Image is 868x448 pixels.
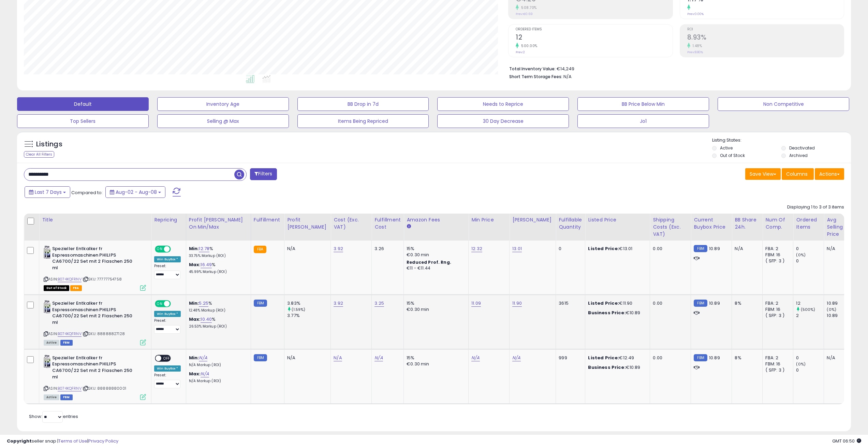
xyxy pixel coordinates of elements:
div: % [189,316,246,329]
div: 0 [559,246,580,252]
span: N/A [563,73,572,80]
button: Inventory Age [157,97,289,111]
div: FBM: 16 [765,252,788,258]
div: N/A [287,355,325,361]
a: 12.78 [199,245,209,252]
div: 15% [407,355,463,361]
span: | SKU: 77777754758 [83,276,122,282]
p: N/A Markup (ROI) [189,379,246,384]
b: Min: [189,245,199,252]
div: FBA: 2 [765,355,788,361]
div: N/A [735,246,757,252]
a: N/A [512,355,520,361]
div: Num of Comp. [765,216,790,231]
div: seller snap | | [7,438,118,445]
div: ASIN: [44,246,146,290]
span: ON [156,301,164,307]
div: 0 [796,355,824,361]
button: Top Sellers [17,114,149,128]
div: Fulfillment Cost [374,216,401,231]
div: Listed Price [588,216,647,223]
a: 11.90 [512,300,522,307]
small: 500.00% [519,43,538,48]
div: N/A [827,355,849,361]
span: 10.89 [709,355,720,361]
div: Win BuyBox * [154,365,181,372]
div: Profit [PERSON_NAME] [287,216,328,231]
h5: Listings [36,140,62,149]
button: Selling @ Max [157,114,289,128]
div: ( SFP: 3 ) [765,313,788,319]
div: Cost (Exc. VAT) [334,216,369,231]
button: Filters [250,168,277,180]
button: Last 7 Days [25,186,70,198]
div: Fulfillment [254,216,281,223]
div: Profit [PERSON_NAME] on Min/Max [189,216,248,231]
button: BB Drop in 7d [297,97,429,111]
a: N/A [471,355,480,361]
a: B074KQFRNV [58,386,82,391]
div: 3.77% [287,313,330,319]
div: Win BuyBox * [154,256,181,262]
div: % [189,300,246,313]
div: Preset: [154,318,181,334]
button: 30 Day Decrease [437,114,569,128]
div: Min Price [471,216,506,223]
b: Min: [189,355,199,361]
div: €11 - €11.44 [407,265,463,271]
b: Total Inventory Value: [509,66,556,72]
span: 10.89 [709,245,720,252]
a: Terms of Use [58,438,87,444]
div: % [189,246,246,258]
div: 0.00 [653,355,686,361]
small: Prev: 8.80% [687,50,703,54]
div: Fulfillable Quantity [559,216,582,231]
h2: 12 [516,33,672,43]
a: 12.32 [471,245,482,252]
div: 2 [796,313,824,319]
div: Amazon Fees [407,216,466,223]
button: Needs to Reprice [437,97,569,111]
small: Prev: 2 [516,50,525,54]
div: 10.89 [827,313,854,319]
a: 10.40 [201,316,212,323]
a: 3.92 [334,245,343,252]
div: €12.49 [588,355,645,361]
small: 508.70% [519,5,537,10]
b: Listed Price: [588,300,619,306]
small: Amazon Fees. [407,223,411,230]
b: Max: [189,316,201,322]
span: OFF [170,246,181,252]
div: FBA: 2 [765,300,788,306]
div: FBM: 16 [765,306,788,313]
p: 45.99% Markup (ROI) [189,270,246,274]
label: Out of Stock [720,153,745,158]
span: ON [156,246,164,252]
p: N/A Markup (ROI) [189,363,246,367]
div: 8% [735,355,757,361]
div: Avg Selling Price [827,216,852,238]
b: Spezieller Entkalker fr Espressomaschinen PHILIPS CA6700/22 Set mit 2 Flaschen 250 ml [52,355,135,382]
span: FBM [60,340,73,346]
div: €0.30 min [407,306,463,313]
div: 3.26 [374,246,398,252]
b: Listed Price: [588,245,619,252]
div: €0.30 min [407,361,463,367]
div: Title [42,216,148,223]
div: 0 [796,258,824,264]
button: Non Competitive [718,97,849,111]
span: All listings that are currently out of stock and unavailable for purchase on Amazon [44,285,69,291]
div: 15% [407,246,463,252]
div: ( SFP: 3 ) [765,258,788,264]
small: (0%) [796,361,806,367]
b: Max: [189,261,201,268]
div: [PERSON_NAME] [512,216,553,223]
div: 8% [735,300,757,306]
span: ROI [687,28,844,31]
div: 0 [796,246,824,252]
div: N/A [287,246,325,252]
button: Aug-02 - Aug-08 [105,186,165,198]
div: €13.01 [588,246,645,252]
div: 12 [796,300,824,306]
label: Deactivated [789,145,815,151]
